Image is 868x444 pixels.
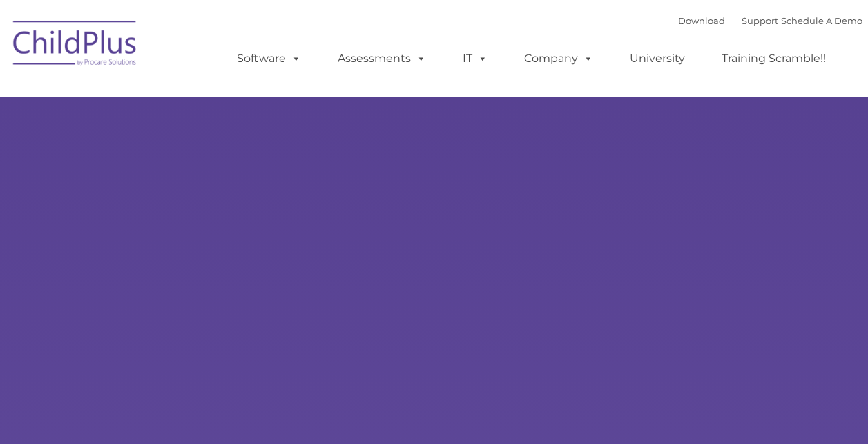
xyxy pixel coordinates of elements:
a: Company [510,45,607,72]
a: Training Scramble!! [708,45,840,72]
a: Software [223,45,315,72]
font: | [678,15,862,26]
a: Download [678,15,725,26]
a: Support [742,15,778,26]
a: Assessments [324,45,440,72]
a: IT [449,45,501,72]
img: ChildPlus by Procare Solutions [6,11,144,80]
a: Schedule A Demo [781,15,862,26]
a: University [616,45,699,72]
